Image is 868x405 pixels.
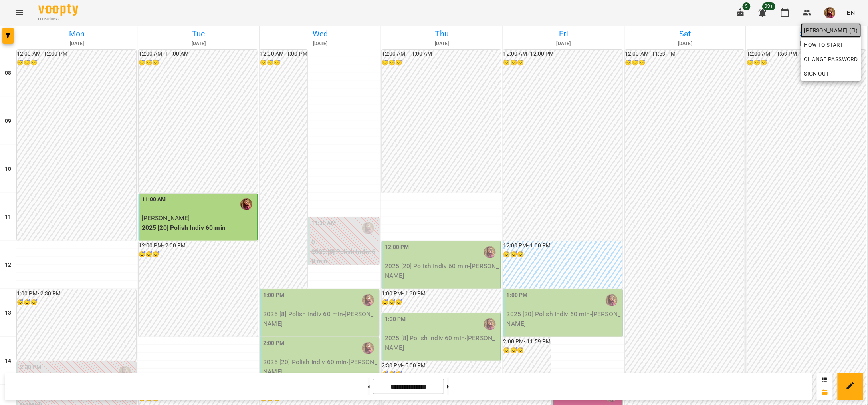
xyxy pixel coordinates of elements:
[804,26,858,35] span: [PERSON_NAME] (п)
[804,40,843,50] span: How to start
[801,38,846,52] a: How to start
[801,66,861,81] button: Sign Out
[804,54,858,64] span: Change Password
[804,69,829,78] span: Sign Out
[801,52,861,66] a: Change Password
[801,23,861,38] a: [PERSON_NAME] (п)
